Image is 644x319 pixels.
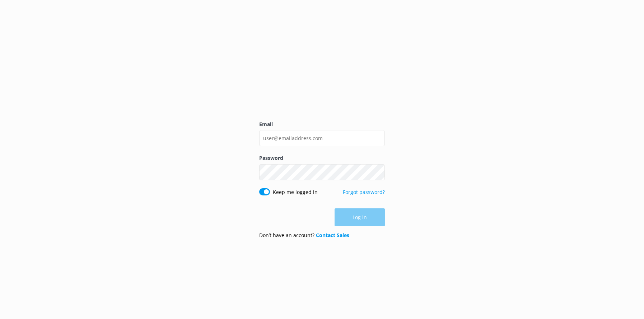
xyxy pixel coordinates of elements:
a: Contact Sales [316,232,349,239]
p: Don’t have an account? [259,231,349,239]
button: Show password [370,165,385,179]
label: Password [259,154,385,162]
label: Keep me logged in [273,188,318,196]
input: user@emailaddress.com [259,130,385,146]
label: Email [259,120,385,128]
a: Forgot password? [343,189,385,195]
